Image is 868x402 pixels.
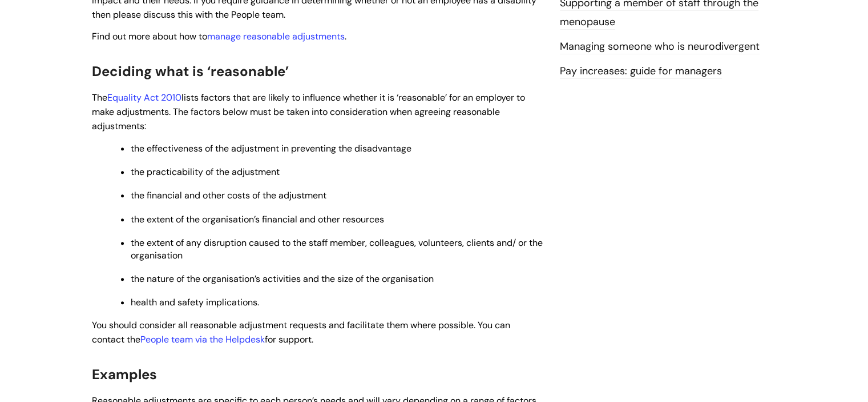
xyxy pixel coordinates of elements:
span: You should consider all reasonable adjustment requests and facilitate them where possible. You ca... [92,319,510,345]
span: Examples [92,365,157,383]
a: Pay increases: guide for managers [560,64,722,79]
span: the extent of any disruption caused to the staff member, colleagues, volunteers, clients and/ or ... [131,237,543,261]
span: Deciding what is ‘reasonable’ [92,62,289,80]
span: the practicability of the adjustment [131,166,280,178]
a: People team via the Helpdesk [140,333,265,345]
a: Equality Act 2010 [107,91,181,104]
span: the nature of the organisation’s activities and the size of the organisation [131,273,434,285]
span: health and safety implications. [131,296,259,308]
a: Managing someone who is neurodivergent [560,39,760,54]
span: the effectiveness of the adjustment in preventing the disadvantage [131,142,411,154]
a: manage reasonable adjustments [207,30,345,42]
span: the extent of the organisation’s financial and other resources [131,213,384,225]
span: Find out more about how to . [92,30,346,42]
span: the financial and other costs of the adjustment [131,189,326,201]
span: The lists factors that are likely to influence whether it is ‘reasonable’ for an employer to make... [92,91,525,132]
